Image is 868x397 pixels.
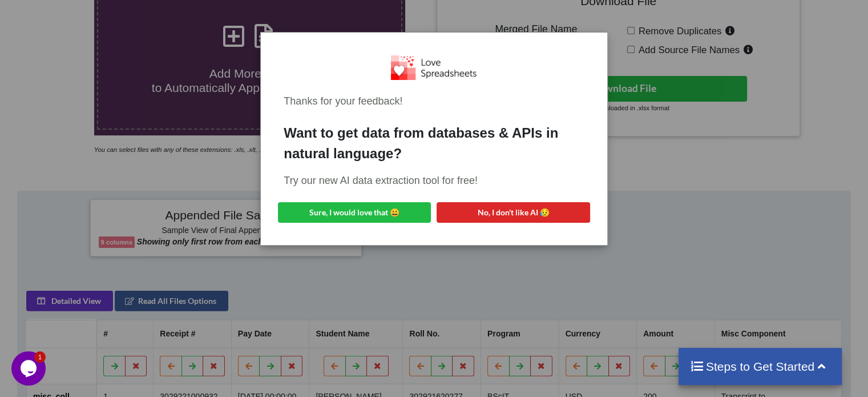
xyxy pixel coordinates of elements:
button: Sure, I would love that 😀 [278,202,431,223]
div: Thanks for your feedback! [284,94,584,109]
iframe: chat widget [11,351,48,386]
img: Logo.png [391,55,477,80]
button: No, I don't like AI 😥 [437,202,590,223]
div: Want to get data from databases & APIs in natural language? [284,123,584,164]
h4: Steps to Get Started [690,359,831,374]
div: Try our new AI data extraction tool for free! [284,173,584,189]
